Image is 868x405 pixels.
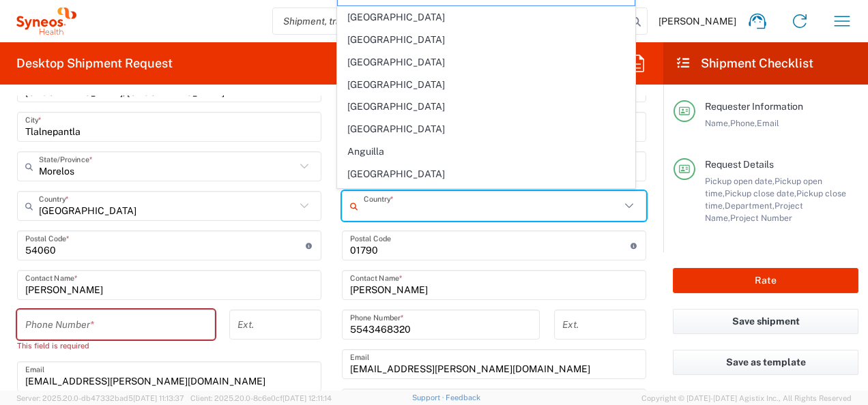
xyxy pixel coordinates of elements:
[17,340,215,352] div: This field is required
[705,176,775,186] span: Pickup open date,
[673,350,858,375] button: Save as template
[641,392,852,404] span: Copyright © [DATE]-[DATE] Agistix Inc., All Rights Reserved
[133,394,184,402] span: [DATE] 11:13:37
[725,188,796,198] span: Pickup close date,
[705,118,730,128] span: Name,
[676,55,813,72] h2: Shipment Checklist
[673,268,858,293] button: Rate
[338,119,634,140] span: [GEOGRAPHIC_DATA]
[730,118,757,128] span: Phone,
[446,393,480,402] a: Feedback
[705,159,774,170] span: Request Details
[673,309,858,334] button: Save shipment
[412,393,446,402] a: Support
[725,200,775,211] span: Department,
[338,186,634,207] span: [GEOGRAPHIC_DATA]
[705,101,803,112] span: Requester Information
[273,8,626,34] input: Shipment, tracking or reference number
[16,394,184,402] span: Server: 2025.20.0-db47332bad5
[283,394,332,402] span: [DATE] 12:11:14
[730,213,792,223] span: Project Number
[659,15,736,27] span: [PERSON_NAME]
[190,394,332,402] span: Client: 2025.20.0-8c6e0cf
[338,141,634,162] span: Anguilla
[16,55,173,72] h2: Desktop Shipment Request
[338,164,634,185] span: [GEOGRAPHIC_DATA]
[338,96,634,117] span: [GEOGRAPHIC_DATA]
[757,118,779,128] span: Email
